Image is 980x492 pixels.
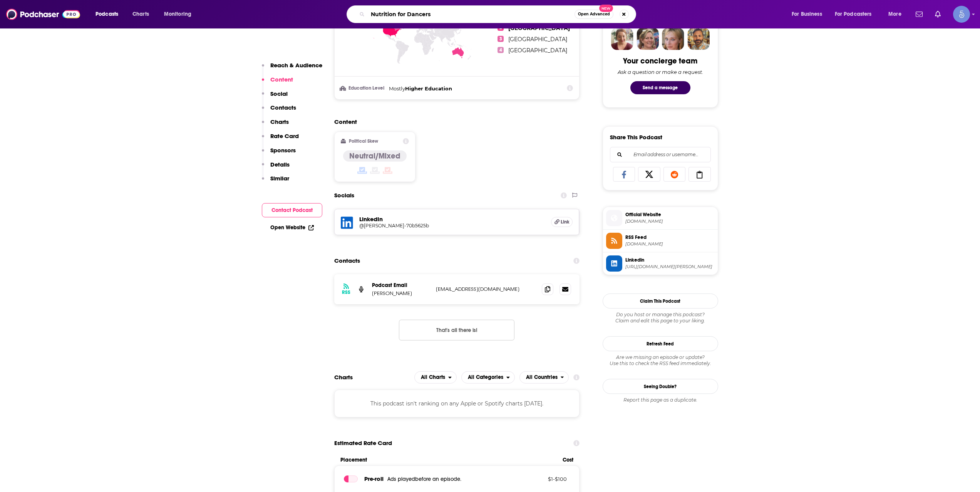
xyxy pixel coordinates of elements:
p: [PERSON_NAME] [372,290,430,297]
p: Details [270,161,290,168]
span: All Categories [468,375,503,380]
div: Search followers [610,147,711,162]
p: $ 1 - $ 100 [517,476,567,482]
h2: Socials [334,188,354,203]
h2: Categories [461,371,515,384]
button: open menu [159,8,201,20]
span: Podcasts [95,9,118,20]
h5: LinkedIn [359,215,545,223]
button: Open AdvancedNew [575,10,613,19]
a: Copy Link [689,167,711,182]
h2: Countries [519,371,569,384]
a: Official Website[DOMAIN_NAME] [606,210,715,226]
h2: Platforms [414,371,457,384]
button: open menu [519,371,569,384]
span: anchor.fm [625,241,715,247]
button: Rate Card [262,132,299,147]
img: Barbara Profile [637,28,659,50]
p: Rate Card [270,132,299,140]
span: Ads played before an episode . [387,476,461,482]
img: Sydney Profile [611,28,633,50]
span: More [888,9,901,20]
p: Similar [270,175,289,182]
span: [GEOGRAPHIC_DATA] [508,47,567,54]
a: Show notifications dropdown [932,8,944,21]
p: Contacts [270,104,296,111]
p: Charts [270,118,289,125]
input: Email address or username... [616,147,704,162]
a: Share on Reddit [663,167,686,182]
div: Report this page as a duplicate. [603,397,718,403]
a: Link [551,217,573,227]
span: Do you host or manage this podcast? [603,312,718,318]
span: Estimated Rate Card [334,436,392,450]
a: Seeing Double? [603,379,718,394]
h3: Education Level [341,86,386,91]
a: Linkedin[URL][DOMAIN_NAME][PERSON_NAME] [606,255,715,272]
a: Show notifications dropdown [913,8,926,21]
button: Claim This Podcast [603,294,718,309]
span: New [599,5,613,12]
div: Ask a question or make a request. [618,69,703,75]
span: https://www.linkedin.com/in/andrea-cox-70b5625b [625,264,715,270]
span: Mostly [389,85,405,92]
button: open menu [786,8,832,20]
span: Higher Education [405,85,452,92]
span: Logged in as Spiral5-G1 [953,6,970,23]
button: Details [262,161,290,175]
span: All Charts [421,375,445,380]
div: Claim and edit this page to your liking. [603,312,718,324]
span: 3 [498,36,504,42]
a: @[PERSON_NAME]-70b5625b [359,223,545,228]
div: This podcast isn't ranking on any Apple or Spotify charts [DATE]. [334,390,580,417]
img: Jon Profile [687,28,710,50]
button: Social [262,90,288,104]
p: [EMAIL_ADDRESS][DOMAIN_NAME] [436,286,536,292]
img: Podchaser - Follow, Share and Rate Podcasts [6,7,80,22]
button: Content [262,76,293,90]
span: [GEOGRAPHIC_DATA] [508,36,567,43]
h2: Charts [334,374,353,381]
input: Search podcasts, credits, & more... [368,8,575,20]
button: Nothing here. [399,320,514,340]
span: Open Advanced [578,12,610,16]
a: Open Website [270,224,314,231]
span: 4 [498,47,504,53]
span: All Countries [526,375,558,380]
span: For Podcasters [835,9,872,20]
span: RSS Feed [625,234,715,241]
button: Refresh Feed [603,336,718,351]
a: Share on Facebook [613,167,635,182]
button: Sponsors [262,147,296,161]
p: Reach & Audience [270,62,322,69]
button: Contacts [262,104,296,118]
button: Similar [262,175,289,189]
button: open menu [830,8,883,20]
span: Link [561,219,570,225]
span: Placement [340,457,556,463]
span: Cost [563,457,573,463]
img: User Profile [953,6,970,23]
button: open menu [461,371,515,384]
a: Charts [127,8,154,20]
button: Show profile menu [953,6,970,23]
span: andreacox.com [625,218,715,224]
p: Podcast Email [372,282,430,289]
span: Monitoring [164,9,191,20]
h2: Contacts [334,254,360,268]
button: open menu [90,8,128,20]
div: Are we missing an episode or update? Use this to check the RSS feed immediately. [603,354,718,367]
span: Charts [132,9,149,20]
button: open menu [883,8,911,20]
span: Linkedin [625,257,715,264]
div: Your concierge team [623,56,697,66]
img: Jules Profile [662,28,684,50]
h2: Content [334,118,574,125]
span: For Business [792,9,822,20]
p: Content [270,76,293,83]
p: Sponsors [270,147,296,154]
a: RSS Feed[DOMAIN_NAME] [606,233,715,249]
button: Contact Podcast [262,203,322,217]
h4: Neutral/Mixed [349,151,400,161]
